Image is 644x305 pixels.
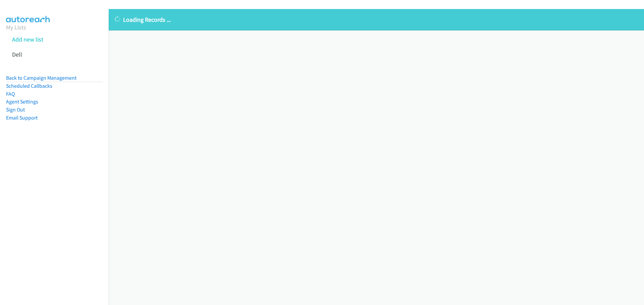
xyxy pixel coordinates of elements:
[6,98,38,105] a: Agent Settings
[12,51,22,58] a: Dell
[6,83,52,89] a: Scheduled Callbacks
[6,75,76,81] a: Back to Campaign Management
[6,115,38,121] a: Email Support
[115,15,638,24] p: Loading Records ...
[6,91,15,97] a: FAQ
[6,23,26,31] a: My Lists
[12,35,43,43] a: Add new list
[6,106,25,113] a: Sign Out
